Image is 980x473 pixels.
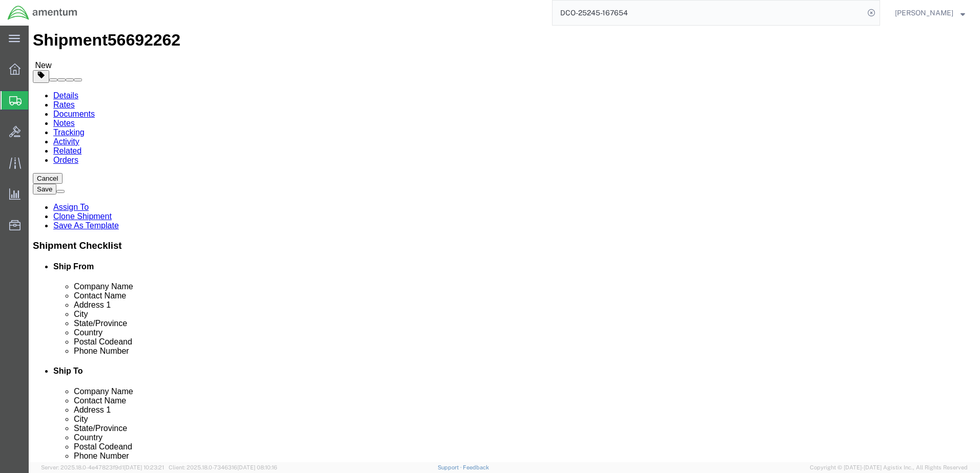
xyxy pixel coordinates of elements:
span: [DATE] 08:10:16 [237,464,277,470]
input: Search for shipment number, reference number [553,1,864,25]
button: [PERSON_NAME] [894,7,966,19]
a: Support [438,464,463,470]
a: Feedback [463,464,489,470]
span: Copyright © [DATE]-[DATE] Agistix Inc., All Rights Reserved [810,463,968,472]
span: Client: 2025.18.0-7346316 [169,464,277,470]
span: [DATE] 10:23:21 [124,464,164,470]
span: Server: 2025.18.0-4e47823f9d1 [41,464,164,470]
img: logo [7,5,78,20]
span: Alfredo Padilla [895,7,953,18]
iframe: FS Legacy Container [29,26,980,462]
